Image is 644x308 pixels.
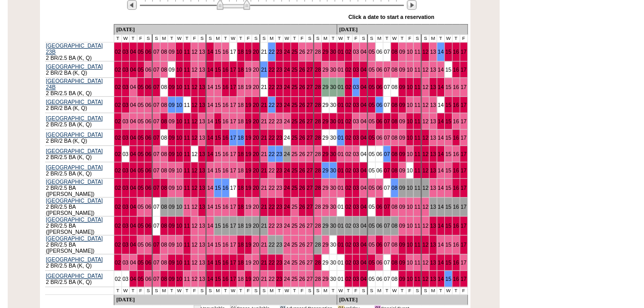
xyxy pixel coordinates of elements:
a: 28 [315,67,321,73]
a: 09 [399,102,405,108]
a: 23 [276,49,282,55]
a: 17 [230,49,236,55]
a: 07 [153,118,159,124]
a: 14 [438,102,444,108]
a: 05 [368,84,375,90]
a: 23 [276,67,282,73]
a: 21 [261,84,267,90]
a: 03 [353,102,359,108]
a: 30 [330,84,336,90]
a: 17 [230,151,236,157]
a: 15 [445,84,451,90]
a: 02 [115,67,121,73]
a: 28 [315,135,321,141]
a: 09 [169,135,175,141]
a: 02 [115,118,121,124]
a: 02 [345,49,351,55]
a: 18 [238,135,244,141]
a: 06 [145,84,151,90]
a: 27 [306,118,313,124]
a: 06 [145,67,151,73]
a: 16 [453,118,459,124]
a: [GEOGRAPHIC_DATA] [46,148,103,154]
a: 14 [207,67,213,73]
a: 08 [161,151,167,157]
a: 11 [184,118,190,124]
a: 11 [414,135,420,141]
a: 05 [138,102,144,108]
a: 14 [438,135,444,141]
a: 15 [215,67,221,73]
a: 04 [360,102,366,108]
a: 20 [253,67,259,73]
a: 20 [253,49,259,55]
a: 29 [322,118,328,124]
a: 12 [422,84,428,90]
a: 01 [338,118,344,124]
a: [GEOGRAPHIC_DATA] [46,131,103,138]
a: 30 [330,49,336,55]
a: 13 [430,102,436,108]
a: 17 [461,49,467,55]
a: 11 [184,84,190,90]
a: 10 [176,67,182,73]
a: 25 [292,118,298,124]
a: 13 [430,49,436,55]
a: 24 [284,102,290,108]
a: 09 [169,118,175,124]
a: 03 [353,135,359,141]
a: 12 [192,118,198,124]
a: 22 [268,118,275,124]
a: 23 [276,102,282,108]
a: 15 [445,102,451,108]
a: 05 [138,49,144,55]
a: 11 [414,84,420,90]
a: 03 [122,118,129,124]
a: 08 [161,135,167,141]
a: 16 [453,84,459,90]
a: 03 [353,49,359,55]
a: 17 [461,67,467,73]
a: 18 [238,118,244,124]
a: 16 [222,151,228,157]
a: 12 [422,67,428,73]
a: 21 [261,67,267,73]
a: 17 [461,84,467,90]
a: 29 [322,49,328,55]
a: 28 [315,84,321,90]
a: 16 [222,49,228,55]
a: 12 [192,49,198,55]
a: 04 [130,151,136,157]
a: 26 [299,135,305,141]
a: 04 [360,67,366,73]
a: 25 [292,49,298,55]
a: 07 [153,84,159,90]
a: 08 [161,67,167,73]
a: 07 [153,151,159,157]
a: 18 [238,84,244,90]
a: 22 [268,102,275,108]
a: 19 [245,84,252,90]
a: 13 [430,84,436,90]
a: 17 [230,84,236,90]
a: 26 [299,67,305,73]
a: 04 [360,49,366,55]
a: 13 [199,118,205,124]
a: 09 [169,49,175,55]
a: 23 [276,84,282,90]
a: 06 [376,102,382,108]
a: 04 [130,49,136,55]
a: 09 [399,67,405,73]
a: 06 [376,84,382,90]
a: 24 [284,84,290,90]
a: 17 [461,135,467,141]
a: 06 [376,135,382,141]
a: 14 [207,118,213,124]
a: 15 [215,118,221,124]
a: 17 [230,67,236,73]
a: 11 [414,49,420,55]
a: 19 [245,102,252,108]
a: 26 [299,102,305,108]
a: 17 [230,118,236,124]
a: 13 [199,49,205,55]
